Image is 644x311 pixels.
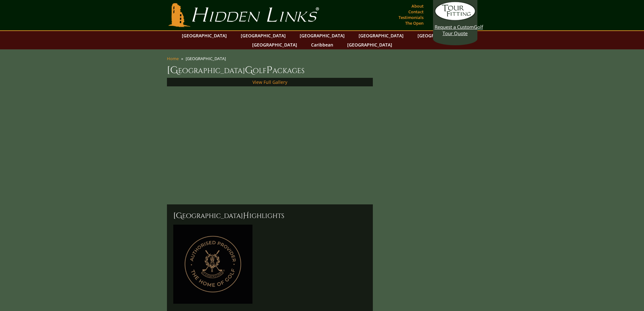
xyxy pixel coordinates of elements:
[410,2,425,10] a: About
[404,19,425,28] a: The Open
[407,7,425,16] a: Contact
[414,31,466,40] a: [GEOGRAPHIC_DATA]
[435,24,474,30] span: Request a Custom
[249,40,300,49] a: [GEOGRAPHIC_DATA]
[397,13,425,22] a: Testimonials
[355,31,407,40] a: [GEOGRAPHIC_DATA]
[266,64,272,77] span: P
[179,31,230,40] a: [GEOGRAPHIC_DATA]
[238,31,289,40] a: [GEOGRAPHIC_DATA]
[243,211,249,221] span: H
[167,64,477,77] h1: [GEOGRAPHIC_DATA] olf ackages
[252,79,287,85] a: View Full Gallery
[296,31,348,40] a: [GEOGRAPHIC_DATA]
[344,40,395,49] a: [GEOGRAPHIC_DATA]
[435,2,476,36] a: Request a CustomGolf Tour Quote
[173,211,367,221] h2: [GEOGRAPHIC_DATA] ighlights
[245,64,253,77] span: G
[186,56,228,61] li: [GEOGRAPHIC_DATA]
[308,40,336,49] a: Caribbean
[167,56,179,61] a: Home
